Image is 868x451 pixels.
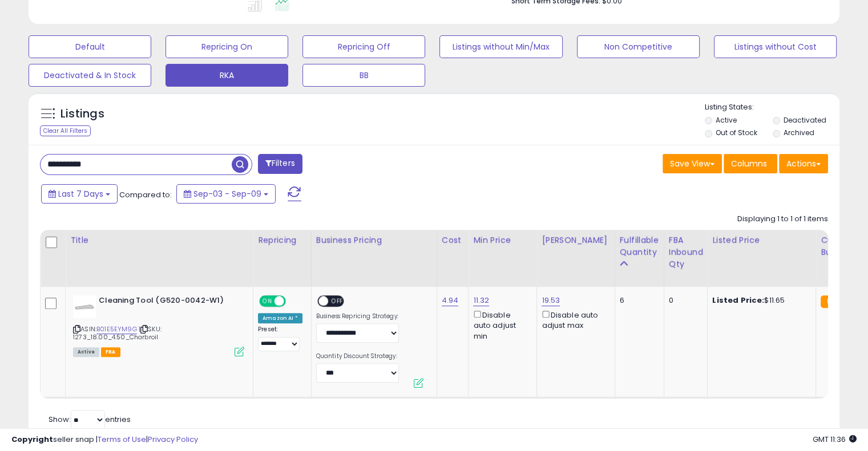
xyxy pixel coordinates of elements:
a: 4.94 [442,295,459,306]
div: [PERSON_NAME] [542,234,609,246]
span: All listings currently available for purchase on Amazon [73,347,99,357]
span: ON [260,296,274,306]
p: Listing States: [705,102,839,113]
div: Disable auto adjust min [473,308,528,342]
div: Displaying 1 to 1 of 1 items [737,214,828,225]
h5: Listings [60,106,104,122]
b: Cleaning Tool (G520-0042-W1) [99,295,237,309]
button: Repricing Off [302,35,425,58]
button: Last 7 Days [41,184,118,204]
button: Listings without Cost [714,35,837,58]
span: 2025-09-18 11:36 GMT [813,434,857,445]
div: seller snap | | [11,434,198,445]
a: Privacy Policy [148,434,198,445]
label: Quantity Discount Strategy: [316,352,399,360]
span: | SKU: 1273_18.00_4.50_Charbroil [73,324,162,342]
div: Amazon AI * [258,313,302,323]
button: BB [302,64,425,87]
a: B01E5EYM9G [96,324,137,334]
span: Sep-03 - Sep-09 [193,188,261,200]
div: $11.65 [712,295,807,306]
div: Clear All Filters [40,125,91,136]
div: Preset: [258,326,302,351]
a: 11.32 [473,295,489,306]
b: Listed Price: [712,295,764,306]
button: Filters [258,154,302,174]
label: Business Repricing Strategy: [316,312,399,320]
div: Min Price [473,234,532,246]
div: Listed Price [712,234,811,246]
button: RKA [165,64,288,87]
div: 0 [669,295,699,306]
button: Save View [663,154,722,173]
div: 6 [620,295,655,306]
small: FBA [821,295,842,308]
span: OFF [284,296,302,306]
div: Fulfillable Quantity [620,234,659,258]
label: Archived [783,128,814,137]
button: Deactivated & In Stock [29,64,151,87]
span: Columns [731,158,767,169]
div: Title [70,234,248,246]
label: Out of Stock [716,128,757,137]
strong: Copyright [11,434,53,445]
span: OFF [328,296,346,306]
div: ASIN: [73,295,244,355]
span: FBA [101,347,120,357]
button: Actions [779,154,828,173]
span: Compared to: [119,189,172,200]
img: 31ndgpS0e1L._SL40_.jpg [73,295,96,318]
div: Cost [442,234,464,246]
div: Repricing [258,234,306,246]
button: Sep-03 - Sep-09 [176,184,276,204]
button: Repricing On [165,35,288,58]
button: Listings without Min/Max [439,35,562,58]
span: Show: entries [49,414,131,425]
div: Disable auto adjust max [542,308,605,331]
label: Deactivated [783,115,826,125]
a: 19.53 [542,295,560,306]
span: Last 7 Days [58,188,103,200]
button: Default [29,35,151,58]
button: Non Competitive [577,35,700,58]
button: Columns [724,154,777,173]
div: Business Pricing [316,234,432,246]
a: Terms of Use [98,434,146,445]
div: FBA inbound Qty [669,234,703,270]
label: Active [716,115,737,125]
